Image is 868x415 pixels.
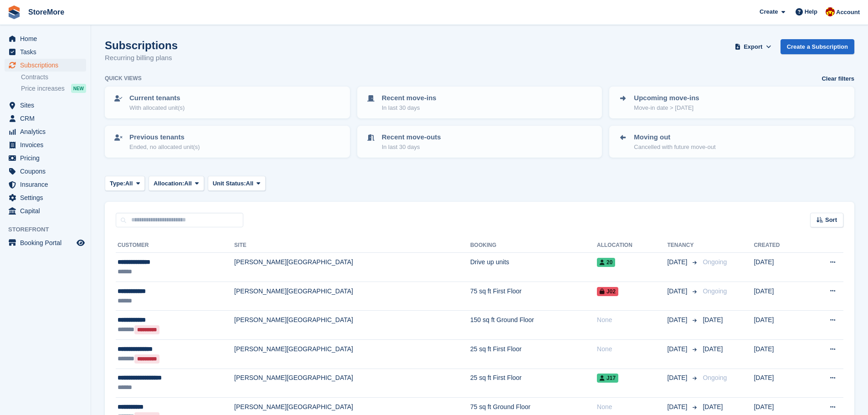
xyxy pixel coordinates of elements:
a: Preview store [75,237,86,248]
a: Contracts [21,73,86,82]
a: menu [5,165,86,178]
span: Analytics [20,125,75,138]
button: Allocation: All [149,176,204,191]
td: 25 sq ft First Floor [470,339,597,369]
a: menu [5,46,86,58]
span: [DATE] [667,373,689,383]
td: [PERSON_NAME][GEOGRAPHIC_DATA] [234,369,470,398]
img: stora-icon-8386f47178a22dfd0bd8f6a31ec36ba5ce8667c1dd55bd0f319d3a0aa187defe.svg [7,5,21,19]
p: Upcoming move-ins [634,93,699,103]
span: J17 [597,374,618,383]
span: Coupons [20,165,75,178]
span: 20 [597,258,615,267]
a: Recent move-outs In last 30 days [358,127,601,157]
button: Type: All [105,176,145,191]
span: Unit Status: [213,179,246,188]
button: Unit Status: All [208,176,266,191]
img: Store More Team [826,7,835,16]
th: Tenancy [667,238,699,253]
a: menu [5,99,86,112]
span: Tasks [20,46,75,58]
span: Account [836,8,860,17]
th: Created [754,238,805,253]
td: 25 sq ft First Floor [470,369,597,398]
span: Invoices [20,138,75,151]
a: Recent move-ins In last 30 days [358,87,601,118]
span: J02 [597,287,618,296]
span: Ongoing [703,258,727,266]
a: StoreMore [25,5,68,20]
span: [DATE] [703,316,723,323]
a: Current tenants With allocated unit(s) [106,87,349,118]
p: Recent move-outs [382,132,441,143]
td: [PERSON_NAME][GEOGRAPHIC_DATA] [234,311,470,340]
td: 150 sq ft Ground Floor [470,311,597,340]
span: Home [20,32,75,45]
div: NEW [71,84,86,93]
a: menu [5,236,86,249]
a: menu [5,112,86,125]
h6: Quick views [105,74,142,82]
a: Moving out Cancelled with future move-out [610,127,853,157]
a: Previous tenants Ended, no allocated unit(s) [106,127,349,157]
th: Booking [470,238,597,253]
span: Settings [20,191,75,204]
a: menu [5,32,86,45]
p: Move-in date > [DATE] [634,103,699,113]
th: Site [234,238,470,253]
td: [DATE] [754,339,805,369]
a: menu [5,152,86,164]
p: In last 30 days [382,143,441,152]
span: All [246,179,254,188]
a: Clear filters [822,74,854,83]
span: Sites [20,99,75,112]
td: 75 sq ft First Floor [470,282,597,311]
span: [DATE] [667,315,689,325]
span: Booking Portal [20,236,75,249]
span: [DATE] [667,344,689,354]
th: Allocation [597,238,667,253]
td: [DATE] [754,253,805,282]
div: None [597,315,667,325]
span: Help [805,7,817,16]
span: Export [744,42,762,51]
td: [PERSON_NAME][GEOGRAPHIC_DATA] [234,253,470,282]
span: Create [760,7,778,16]
span: Price increases [21,84,65,93]
p: Ended, no allocated unit(s) [129,143,200,152]
span: [DATE] [667,257,689,267]
p: Recurring billing plans [105,53,178,63]
td: [DATE] [754,369,805,398]
a: Create a Subscription [781,39,854,54]
span: Ongoing [703,287,727,295]
th: Customer [116,238,234,253]
span: Ongoing [703,374,727,381]
a: Upcoming move-ins Move-in date > [DATE] [610,87,853,118]
span: All [125,179,133,188]
p: Cancelled with future move-out [634,143,715,152]
span: Storefront [8,225,91,234]
p: Moving out [634,132,715,143]
p: Recent move-ins [382,93,437,103]
p: In last 30 days [382,103,437,113]
span: Capital [20,205,75,217]
button: Export [733,39,773,54]
td: [PERSON_NAME][GEOGRAPHIC_DATA] [234,282,470,311]
span: Pricing [20,152,75,164]
span: [DATE] [703,403,723,410]
td: [PERSON_NAME][GEOGRAPHIC_DATA] [234,339,470,369]
a: menu [5,191,86,204]
a: menu [5,178,86,191]
span: [DATE] [667,287,689,296]
span: Sort [825,215,837,225]
span: Insurance [20,178,75,191]
span: CRM [20,112,75,125]
div: None [597,344,667,354]
div: None [597,402,667,412]
span: Subscriptions [20,59,75,72]
span: Allocation: [154,179,184,188]
a: menu [5,138,86,151]
h1: Subscriptions [105,39,178,51]
p: Current tenants [129,93,185,103]
a: menu [5,59,86,72]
